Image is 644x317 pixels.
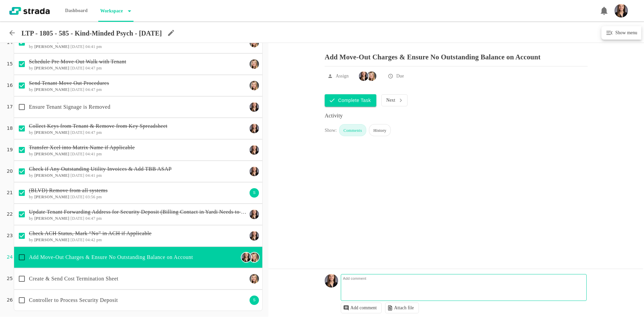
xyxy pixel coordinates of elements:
p: 21 [7,189,13,197]
img: Maggie Keasling [367,71,376,81]
p: 20 [7,168,13,175]
h6: by [DATE] 04:42 pm [29,237,247,242]
img: Ty Depies [250,124,259,133]
p: Add comment [342,274,538,282]
p: Workspace [98,4,123,18]
img: strada-logo [9,7,50,15]
p: Schedule Pre Move-Out Walk with Tenant [29,58,247,66]
div: S [249,295,260,306]
div: History [369,124,391,136]
p: Check ACH Status, Mark “No” in ACH if Applicable [29,229,247,237]
p: 19 [7,146,13,154]
p: LTP - 1805 - 585 - Kind-Minded Psych - [DATE] [21,29,162,37]
p: Add Move-Out Charges & Ensure No Outstanding Balance on Account [29,253,239,261]
p: 25 [7,275,13,282]
img: Maggie Keasling [250,274,259,283]
p: Update Tenant Forwarding Address for Security Deposit (Billing Contact in Yardi Needs to Have Add... [29,208,247,216]
img: Maggie Keasling [250,59,259,69]
p: 23 [7,232,13,240]
p: Dashboard [63,4,90,17]
b: [PERSON_NAME] [34,152,69,156]
p: Due [396,73,404,80]
p: Add comment [351,305,377,311]
p: Send Tenant Move Out Procedures [29,79,247,87]
p: 16 [7,82,13,89]
p: Collect Keys from Tenant & Remove from Key Spreadsheet [29,122,247,130]
img: Ty Depies [241,253,251,262]
img: Ty Depies [359,71,368,81]
h6: Show menu [613,29,637,37]
img: Ty Depies [250,210,259,219]
img: Maggie Keasling [250,81,259,90]
h6: by [DATE] 04:41 pm [29,152,247,156]
h6: by [DATE] 03:56 pm [29,195,247,199]
h6: by [DATE] 04:41 pm [29,44,247,49]
b: [PERSON_NAME] [34,66,69,70]
b: [PERSON_NAME] [34,195,69,199]
img: Headshot_Vertical.jpg [614,4,628,17]
div: Activity [325,112,588,120]
b: [PERSON_NAME] [34,216,69,221]
p: 18 [7,125,13,132]
img: Ty Depies [250,167,259,176]
b: [PERSON_NAME] [34,173,69,178]
b: [PERSON_NAME] [34,87,69,92]
img: Headshot_Vertical.jpg [325,274,338,287]
p: 15 [7,60,13,68]
p: Check if Any Outstanding Utility Invoices & Add TBB ASAP [29,165,247,173]
p: Ensure Tenant Signage is Removed [29,103,247,111]
div: Comments [339,124,366,136]
img: Maggie Keasling [250,253,259,262]
img: Ty Depies [250,145,259,155]
b: [PERSON_NAME] [34,237,69,242]
p: Assign [336,73,348,80]
p: 22 [7,211,13,218]
h6: by [DATE] 04:47 pm [29,87,247,92]
p: 24 [7,254,13,261]
p: (BLVD) Remove from all systems [29,187,247,195]
div: S [249,188,260,198]
p: Next [386,98,395,103]
p: Add Move-Out Charges & Ensure No Outstanding Balance on Account [325,48,588,61]
p: Transfer Xcel into Matrix Name if Applicable [29,144,247,152]
h6: by [DATE] 04:41 pm [29,173,247,178]
p: Controller to Process Security Deposit [29,296,247,304]
img: Ty Depies [250,231,259,241]
button: Complete Task [325,94,376,107]
p: 26 [7,297,13,304]
b: [PERSON_NAME] [34,44,69,49]
div: Show: [325,127,337,136]
p: 17 [7,103,13,111]
h6: by [DATE] 04:47 pm [29,66,247,70]
img: Ty Depies [250,102,259,112]
p: Attach file [394,305,414,311]
b: [PERSON_NAME] [34,130,69,135]
h6: by [DATE] 04:47 pm [29,216,247,221]
p: Create & Send Cost Termination Sheet [29,275,247,283]
h6: by [DATE] 04:47 pm [29,130,247,135]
